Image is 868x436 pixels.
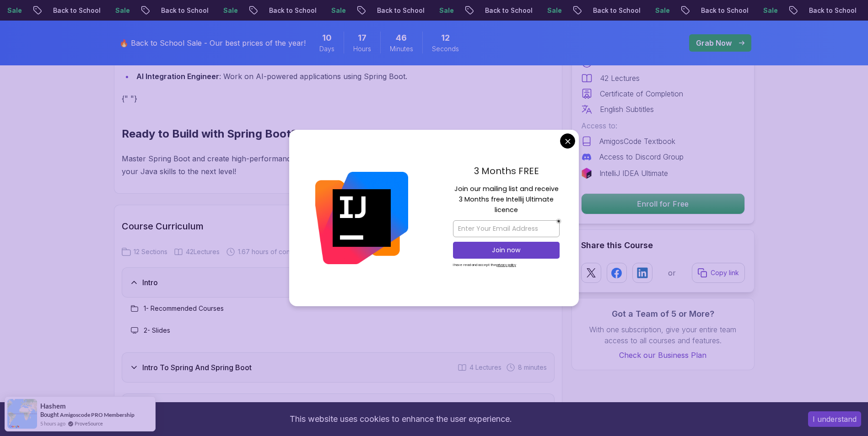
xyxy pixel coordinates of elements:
[353,44,371,53] span: Hours
[60,411,135,418] a: Amigoscode PRO Membership
[396,32,407,44] span: 46 Minutes
[432,44,459,53] span: Seconds
[122,127,511,141] h2: Ready to Build with Spring Boot?
[469,363,501,372] span: 4 Lectures
[599,168,668,179] p: IntelliJ IDEA Ultimate
[144,304,224,313] h3: 1 - Recommended Courses
[668,267,676,278] p: or
[696,37,732,48] p: Grab Now
[122,393,555,424] button: Environment Setup3 Lectures 7 minutes
[808,411,861,427] button: Accept cookies
[600,73,640,84] p: 42 Lectures
[322,32,332,44] span: 10 Days
[40,411,59,418] span: Bought
[40,420,65,427] span: 5 hours ago
[599,151,684,162] p: Access to Discord Group
[642,6,671,15] p: Sale
[582,194,744,214] p: Enroll for Free
[581,120,745,131] p: Access to:
[256,6,318,15] p: Back to School
[688,6,750,15] p: Back to School
[122,267,555,298] button: Intro2 Lectures
[750,6,779,15] p: Sale
[102,6,131,15] p: Sale
[318,6,347,15] p: Sale
[142,362,252,373] h3: Intro To Spring And Spring Boot
[210,6,239,15] p: Sale
[134,70,511,83] li: : Work on AI-powered applications using Spring Boot.
[144,326,170,335] h3: 2 - Slides
[122,152,511,178] p: Master Spring Boot and create high-performance applications with confidence. Get started [DATE] a...
[390,44,413,53] span: Minutes
[581,324,745,346] p: With one subscription, give your entire team access to all courses and features.
[122,352,555,383] button: Intro To Spring And Spring Boot4 Lectures 8 minutes
[134,247,167,256] span: 12 Sections
[581,308,745,320] h3: Got a Team of 5 or More?
[148,6,210,15] p: Back to School
[358,32,367,44] span: 17 Hours
[40,6,102,15] p: Back to School
[75,420,103,427] a: ProveSource
[40,402,66,410] span: Hashem
[692,263,745,283] button: Copy link
[7,399,37,429] img: provesource social proof notification image
[122,220,555,233] h2: Course Curriculum
[119,37,306,48] p: 🔥 Back to School Sale - Our best prices of the year!
[426,6,455,15] p: Sale
[186,247,220,256] span: 42 Lectures
[7,409,794,429] div: This website uses cookies to enhance the user experience.
[142,277,158,288] h3: Intro
[580,6,642,15] p: Back to School
[472,6,534,15] p: Back to School
[364,6,426,15] p: Back to School
[600,88,683,99] p: Certificate of Completion
[319,44,334,53] span: Days
[711,268,739,277] p: Copy link
[581,168,592,179] img: jetbrains logo
[518,363,547,372] span: 8 minutes
[122,92,511,105] p: {" "}
[600,104,654,115] p: English Subtitles
[534,6,563,15] p: Sale
[238,247,302,256] span: 1.67 hours of content
[441,32,450,44] span: 12 Seconds
[136,72,219,81] strong: AI Integration Engineer
[581,239,745,252] h2: Share this Course
[581,193,745,214] button: Enroll for Free
[581,350,745,361] a: Check our Business Plan
[796,6,858,15] p: Back to School
[599,136,675,147] p: AmigosCode Textbook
